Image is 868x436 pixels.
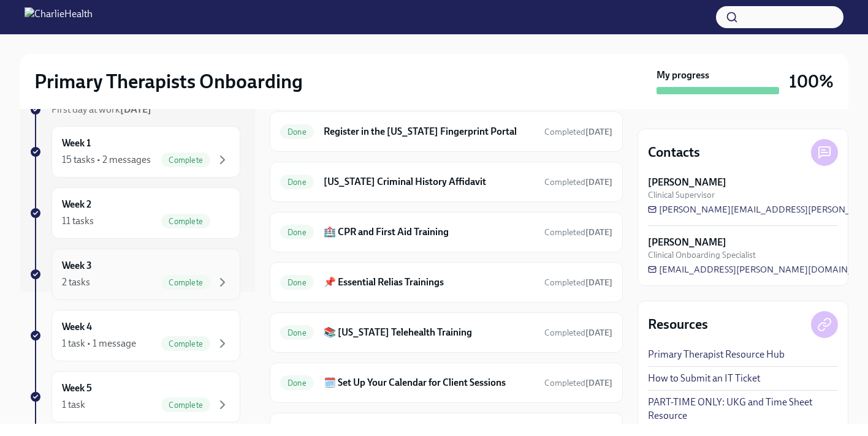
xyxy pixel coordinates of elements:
[789,70,834,92] h3: 100%
[161,156,210,165] span: Complete
[648,348,785,361] a: Primary Therapist Resource Hub
[544,176,612,188] span: June 9th, 2025 14:33
[544,126,612,138] span: June 11th, 2025 18:07
[29,371,240,423] a: Week 51 taskComplete
[585,328,612,338] strong: [DATE]
[161,400,210,410] span: Complete
[29,249,240,300] a: Week 32 tasksComplete
[280,178,314,187] span: Done
[544,328,612,338] span: Completed
[29,310,240,361] a: Week 41 task • 1 messageComplete
[544,378,612,388] span: Completed
[51,103,151,115] span: First day at work
[29,103,240,116] a: First day at work[DATE]
[280,278,314,287] span: Done
[585,378,612,388] strong: [DATE]
[280,222,612,242] a: Done🏥 CPR and First Aid TrainingCompleted[DATE]
[648,315,708,334] h4: Resources
[62,214,94,228] div: 11 tasks
[161,278,210,287] span: Complete
[120,103,151,115] strong: [DATE]
[324,376,535,389] h6: 🗓️ Set Up Your Calendar for Client Sessions
[62,198,91,211] h6: Week 2
[544,277,612,288] span: June 24th, 2025 18:44
[544,227,612,238] span: Completed
[544,177,612,187] span: Completed
[161,217,210,226] span: Complete
[648,189,715,201] span: Clinical Supervisor
[34,69,303,94] h2: Primary Therapists Onboarding
[62,259,92,272] h6: Week 3
[544,327,612,339] span: June 24th, 2025 17:38
[280,272,612,292] a: Done📌 Essential Relias TrainingsCompleted[DATE]
[62,137,91,150] h6: Week 1
[280,323,612,342] a: Done📚 [US_STATE] Telehealth TrainingCompleted[DATE]
[648,236,726,249] strong: [PERSON_NAME]
[585,277,612,288] strong: [DATE]
[62,320,92,334] h6: Week 4
[29,126,240,178] a: Week 115 tasks • 2 messagesComplete
[657,69,709,82] strong: My progress
[280,228,314,237] span: Done
[280,373,612,393] a: Done🗓️ Set Up Your Calendar for Client SessionsCompleted[DATE]
[62,153,151,167] div: 15 tasks • 2 messages
[544,377,612,389] span: June 13th, 2025 18:33
[648,143,700,162] h4: Contacts
[648,176,726,189] strong: [PERSON_NAME]
[585,127,612,137] strong: [DATE]
[161,339,210,348] span: Complete
[62,337,136,350] div: 1 task • 1 message
[544,277,612,288] span: Completed
[280,127,314,137] span: Done
[544,227,612,238] span: June 18th, 2025 18:58
[324,125,535,138] h6: Register in the [US_STATE] Fingerprint Portal
[585,227,612,238] strong: [DATE]
[324,326,535,339] h6: 📚 [US_STATE] Telehealth Training
[25,7,93,27] img: CharlieHealth
[29,187,240,239] a: Week 211 tasksComplete
[585,177,612,187] strong: [DATE]
[62,398,85,412] div: 1 task
[280,122,612,141] a: DoneRegister in the [US_STATE] Fingerprint PortalCompleted[DATE]
[648,372,760,385] a: How to Submit an IT Ticket
[324,225,535,239] h6: 🏥 CPR and First Aid Training
[280,378,314,388] span: Done
[324,276,535,289] h6: 📌 Essential Relias Trainings
[324,175,535,189] h6: [US_STATE] Criminal History Affidavit
[280,328,314,337] span: Done
[544,127,612,137] span: Completed
[62,382,92,395] h6: Week 5
[648,396,838,423] a: PART-TIME ONLY: UKG and Time Sheet Resource
[62,276,90,289] div: 2 tasks
[648,249,756,261] span: Clinical Onboarding Specialist
[280,172,612,192] a: Done[US_STATE] Criminal History AffidavitCompleted[DATE]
